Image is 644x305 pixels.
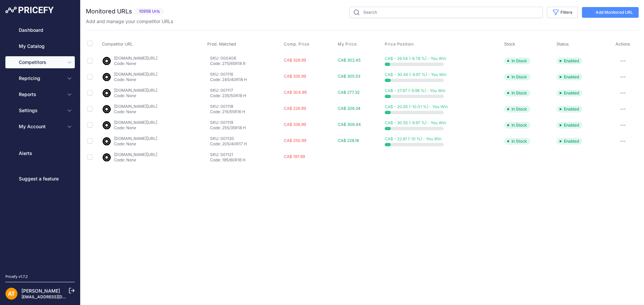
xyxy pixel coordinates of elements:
a: [DOMAIN_NAME][URL] [114,104,157,109]
a: [DOMAIN_NAME][URL] [114,152,157,157]
span: CA$ 226.99 [284,106,306,111]
span: Enabled [556,74,582,80]
span: CA$ 302.45 [338,58,361,63]
span: Comp. Price [284,42,310,47]
p: Code: None [114,157,157,163]
a: [EMAIL_ADDRESS][DOMAIN_NAME] [21,294,92,299]
a: [DOMAIN_NAME][URL] [114,56,157,61]
span: Repricing [19,75,63,82]
span: In Stock [504,106,530,112]
h2: Monitored URLs [86,7,132,16]
a: Alerts [5,147,75,159]
span: CA$ - 30.46 (-9.97 %) - You Win [385,72,446,77]
span: My Account [19,123,63,130]
span: CA$ - 26.54 (-8.78 %) - You Win [385,56,446,61]
span: CA$ - 22.81 (-10 %) - You Win [385,136,441,141]
a: [DOMAIN_NAME][URL] [114,120,157,125]
p: SKU: 001119 [210,120,281,125]
span: Enabled [556,58,582,64]
p: SKU: 001120 [210,136,281,141]
span: In Stock [504,138,530,145]
img: Pricefy Logo [5,7,54,13]
span: CA$ 250.99 [284,138,306,143]
span: CA$ 206.34 [338,106,361,111]
p: Code: 245/40R18 H [210,77,281,82]
p: Code: None [114,141,157,147]
p: SKU: 000406 [210,56,281,61]
span: CA$ - 27.67 (-9.98 %) - You Win [385,88,445,93]
a: Suggest a feature [5,173,75,185]
a: My Catalog [5,40,75,52]
span: Stock [504,42,515,47]
p: Code: None [114,125,157,131]
a: Add Monitored URL [582,7,639,18]
p: SKU: 001118 [210,104,281,109]
span: CA$ 336.99 [284,122,306,127]
span: Competitor URL [102,42,133,47]
p: Code: 255/35R18 H [210,125,281,131]
span: Reports [19,91,63,98]
a: [PERSON_NAME] [21,288,60,294]
p: Code: None [114,61,157,66]
button: My Price [338,42,358,47]
span: CA$ - 20.65 (-10.01 %) - You Win [385,104,448,109]
a: [DOMAIN_NAME][URL] [114,72,157,77]
p: Code: 215/55R16 H [210,109,281,115]
p: SKU: 001121 [210,152,281,157]
a: [DOMAIN_NAME][URL] [114,136,157,141]
span: Price Position [385,42,414,47]
span: Enabled [556,122,582,129]
span: Settings [19,107,63,114]
p: SKU: 001116 [210,72,281,77]
span: My Price [338,42,357,47]
span: Competitors [19,59,63,66]
span: CA$ - 30.55 (-9.97 %) - You Win [385,120,446,125]
p: SKU: 001117 [210,88,281,93]
span: Enabled [556,138,582,145]
span: 10958 Urls [135,8,164,15]
span: CA$ 305.53 [338,74,360,79]
span: Status [556,42,569,47]
span: CA$ 306.44 [338,122,361,127]
p: Code: None [114,93,157,98]
button: Filters [547,7,578,18]
span: Actions [615,42,630,47]
nav: Sidebar [5,24,75,266]
button: Price Position [385,42,415,47]
button: Competitors [5,56,75,68]
p: Code: 195/60R16 H [210,157,281,163]
p: Code: None [114,109,157,115]
input: Search [350,7,543,18]
span: In Stock [504,122,530,129]
p: Code: 275/65R18 R [210,61,281,66]
span: In Stock [504,58,530,64]
span: CA$ 197.99 [284,154,305,159]
button: My Account [5,121,75,133]
p: Code: None [114,77,157,82]
button: Reports [5,88,75,100]
span: CA$ 228.18 [338,138,359,143]
a: Dashboard [5,24,75,36]
button: Repricing [5,72,75,84]
span: Prod. Matched [207,42,236,47]
span: CA$ 277.32 [338,90,360,95]
a: [DOMAIN_NAME][URL] [114,88,157,93]
span: CA$ 304.99 [284,90,307,95]
p: Code: 205/40R17 H [210,141,281,147]
span: In Stock [504,90,530,96]
span: Enabled [556,90,582,96]
button: Comp. Price [284,42,311,47]
span: Enabled [556,106,582,112]
p: Code: 235/50R18 H [210,93,281,98]
span: CA$ 335.99 [284,74,306,79]
span: CA$ 328.99 [284,58,306,63]
span: In Stock [504,74,530,80]
button: Settings [5,104,75,117]
p: Add and manage your competitor URLs [86,18,173,25]
div: Pricefy v1.7.2 [5,274,28,280]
